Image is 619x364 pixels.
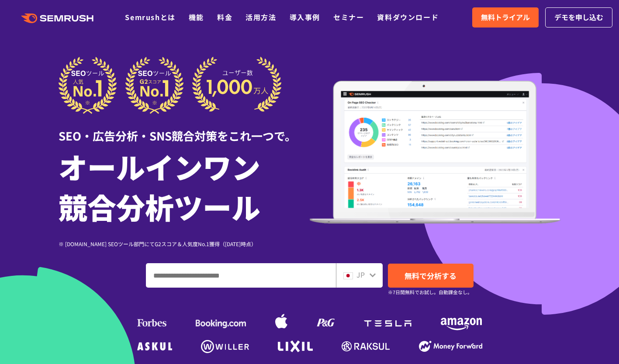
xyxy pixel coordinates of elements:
a: 無料で分析する [388,264,474,288]
a: 導入事例 [290,12,320,22]
a: セミナー [333,12,364,22]
div: ※ [DOMAIN_NAME] SEOツール部門にてG2スコア＆人気度No.1獲得（[DATE]時点） [59,240,310,248]
span: デモを申し込む [554,12,603,23]
small: ※7日間無料でお試し。自動課金なし。 [388,288,472,296]
input: ドメイン、キーワードまたはURLを入力してください [146,264,335,287]
span: 無料で分析する [405,270,456,281]
span: JP [356,269,365,280]
a: 活用方法 [246,12,276,22]
a: デモを申し込む [545,7,612,27]
a: 料金 [217,12,232,22]
a: Semrushとは [125,12,175,22]
h1: オールインワン 競合分析ツール [59,146,310,227]
a: 機能 [189,12,204,22]
span: 無料トライアル [481,12,530,23]
a: 資料ダウンロード [377,12,439,22]
a: 無料トライアル [472,7,539,27]
div: SEO・広告分析・SNS競合対策をこれ一つで。 [59,114,310,144]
